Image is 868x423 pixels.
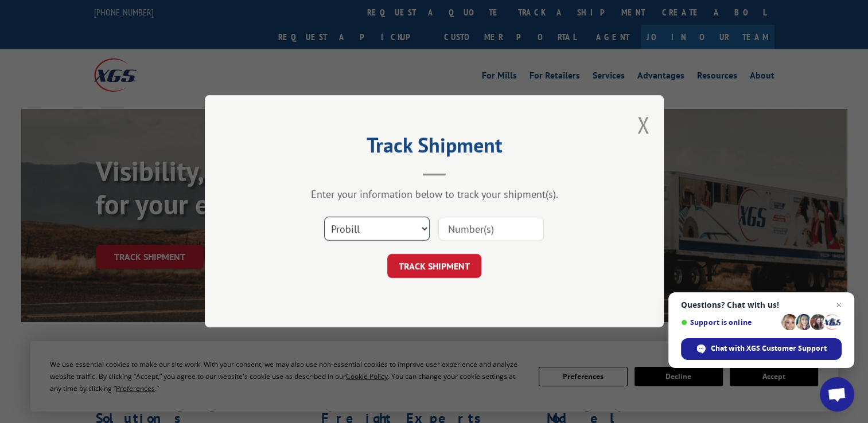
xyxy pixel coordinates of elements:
[637,109,649,140] button: Close modal
[262,188,606,201] div: Enter your information below to track your shipment(s).
[820,377,854,412] div: Open chat
[711,343,827,354] span: Chat with XGS Customer Support
[387,254,481,279] button: TRACK SHIPMENT
[681,338,842,360] div: Chat with XGS Customer Support
[262,137,606,159] h2: Track Shipment
[681,300,842,310] span: Questions? Chat with us!
[438,217,544,241] input: Number(s)
[832,298,846,312] span: Close chat
[681,318,777,327] span: Support is online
